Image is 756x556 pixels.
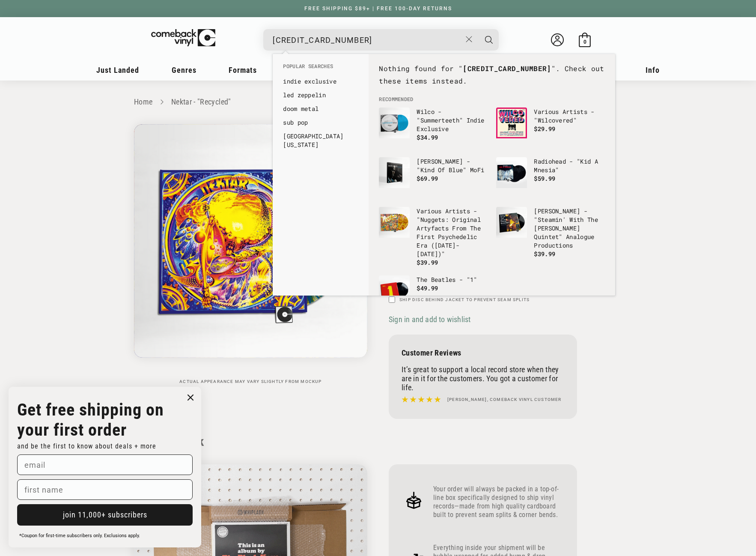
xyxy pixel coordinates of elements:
[402,365,564,392] p: It’s great to support a local record store when they are in it for the customers. You got a custo...
[389,315,470,324] span: Sign in and add to wishlist
[273,54,369,156] div: Popular Searches
[279,88,363,102] li: no_result_suggestions: led zeppelin
[447,396,562,403] h4: [PERSON_NAME], Comeback Vinyl customer
[379,157,410,188] img: Miles Davis - "Kind Of Blue" MoFi
[534,157,605,174] p: Radiohead - "Kid A Mnesia"
[375,271,492,321] li: no_result_products: The Beatles - "1"
[534,108,605,125] p: Various Artists - "Wilcovered"
[375,153,492,203] li: no_result_products: Miles Davis - "Kind Of Blue" MoFi
[478,29,500,51] button: Search
[496,157,527,188] img: Radiohead - "Kid A Mnesia"
[283,118,358,127] a: sub pop
[389,314,473,324] button: Sign in and add to wishlist
[134,434,622,449] h2: How We Pack
[402,394,441,405] img: star5.svg
[583,39,586,45] span: 0
[379,63,605,87] p: Nothing found for " ". Check out these items instead.
[279,102,363,116] li: no_result_suggestions: doom metal
[379,207,488,267] a: Various Artists - "Nuggets: Original Artyfacts From The First Psychedelic Era (1965-1968)" Variou...
[17,442,156,450] span: and be the first to know about deals + more
[283,132,358,149] a: [GEOGRAPHIC_DATA][US_STATE]
[134,96,622,108] nav: breadcrumbs
[171,97,231,106] a: Nektar - "Recycled"
[375,203,492,271] li: no_result_products: Various Artists - "Nuggets: Original Artyfacts From The First Psychedelic Era...
[273,31,461,49] input: When autocomplete results are available use up and down arrows to review and enter to select
[379,108,410,138] img: Wilco - "Summerteeth" Indie Exclusive
[296,6,461,12] a: FREE SHIPPING $89+ | FREE 100-DAY RETURNS
[379,275,488,317] a: The Beatles - "1" The Beatles - "1" $49.99
[134,124,367,384] media-gallery: Gallery Viewer
[399,296,530,303] label: Ship Disc Behind Jacket To Prevent Seam Splits
[534,174,555,182] span: $59.99
[229,66,257,75] span: Formats
[417,174,438,182] span: $69.99
[283,91,358,99] a: led zeppelin
[369,54,615,296] div: Recommended
[492,153,609,203] li: no_result_products: Radiohead - "Kid A Mnesia"
[379,157,488,198] a: Miles Davis - "Kind Of Blue" MoFi [PERSON_NAME] - "Kind Of Blue" MoFi $69.99
[375,96,609,103] li: Recommended
[461,30,477,49] button: Close
[96,66,139,75] span: Just Landed
[402,348,564,357] p: Customer Reviews
[279,129,363,152] li: no_result_suggestions: hotel california
[375,63,609,96] div: No Results
[283,77,358,86] a: indie exclusive
[417,275,488,284] p: The Beatles - "1"
[534,207,605,250] p: [PERSON_NAME] - "Steamin' With The [PERSON_NAME] Quintet" Analogue Productions
[172,66,196,75] span: Genres
[492,103,609,153] li: no_result_products: Various Artists - "Wilcovered"
[279,116,363,129] li: no_result_suggestions: sub pop
[379,275,410,306] img: The Beatles - "1"
[379,207,410,238] img: Various Artists - "Nuggets: Original Artyfacts From The First Psychedelic Era (1965-1968)"
[496,108,527,138] img: Various Artists - "Wilcovered"
[279,75,363,88] li: no_result_suggestions: indie exclusive
[496,108,605,149] a: Various Artists - "Wilcovered" Various Artists - "Wilcovered" $29.99
[184,391,197,404] button: Close dialog
[417,157,488,174] p: [PERSON_NAME] - "Kind Of Blue" MoFi
[134,379,367,384] p: Actual appearance may vary slightly from mockup
[646,66,660,75] span: Info
[417,133,438,141] span: $34.99
[492,203,609,263] li: no_result_products: Miles Davis - "Steamin' With The Miles Davis Quintet" Analogue Productions
[17,479,193,500] input: first name
[402,488,426,513] img: Frame_4.png
[17,400,164,440] strong: Get free shipping on your first order
[496,207,527,238] img: Miles Davis - "Steamin' With The Miles Davis Quintet" Analogue Productions
[433,485,564,519] p: Your order will always be packed in a top-of-line box specifically designed to ship vinyl records...
[417,108,488,133] p: Wilco - "Summerteeth" Indie Exclusive
[283,105,358,113] a: doom metal
[17,454,193,475] input: email
[417,258,438,266] span: $39.99
[379,108,488,149] a: Wilco - "Summerteeth" Indie Exclusive Wilco - "Summerteeth" Indie Exclusive $34.99
[534,125,555,133] span: $29.99
[134,97,152,106] a: Home
[417,207,488,258] p: Various Artists - "Nuggets: Original Artyfacts From The First Psychedelic Era ([DATE]-[DATE])"
[496,157,605,198] a: Radiohead - "Kid A Mnesia" Radiohead - "Kid A Mnesia" $59.99
[417,284,438,292] span: $49.99
[263,29,499,51] div: Search
[279,63,363,75] li: Popular Searches
[17,504,193,526] button: join 11,000+ subscribers
[534,250,555,258] span: $39.99
[463,64,551,73] strong: [CREDIT_CARD_NUMBER]
[19,533,140,538] span: *Coupon for first-time subscribers only. Exclusions apply.
[375,103,492,153] li: no_result_products: Wilco - "Summerteeth" Indie Exclusive
[496,207,605,258] a: Miles Davis - "Steamin' With The Miles Davis Quintet" Analogue Productions [PERSON_NAME] - "Steam...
